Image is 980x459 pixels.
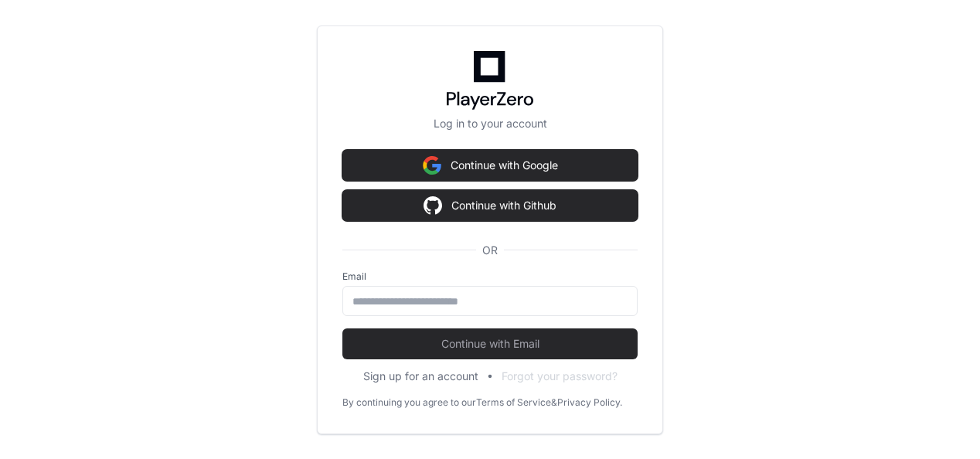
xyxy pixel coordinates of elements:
[476,243,504,258] span: OR
[423,150,441,181] img: Sign in with google
[363,369,478,384] button: Sign up for an account
[502,369,618,384] button: Forgot your password?
[342,116,638,131] p: Log in to your account
[476,396,551,409] a: Terms of Service
[557,396,622,409] a: Privacy Policy.
[342,190,638,221] button: Continue with Github
[551,396,557,409] div: &
[342,396,476,409] div: By continuing you agree to our
[424,190,442,221] img: Sign in with google
[342,328,638,359] button: Continue with Email
[342,336,638,352] span: Continue with Email
[342,270,638,283] label: Email
[342,150,638,181] button: Continue with Google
